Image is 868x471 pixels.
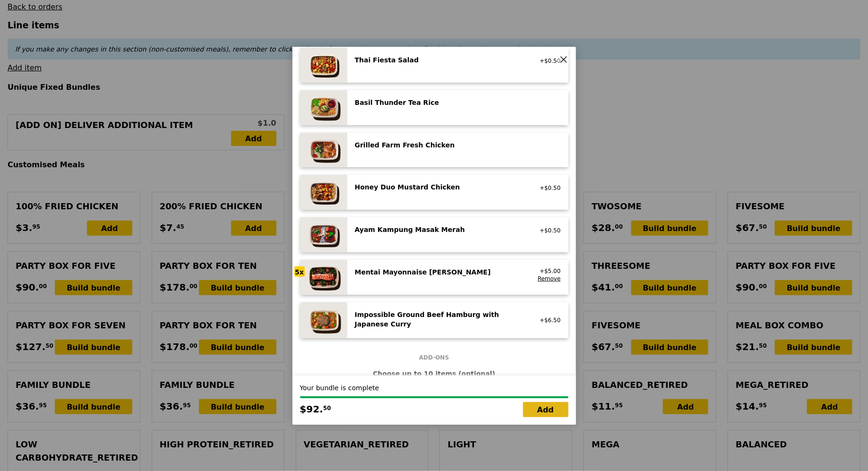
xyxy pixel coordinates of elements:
[300,133,347,168] img: daily_normal_HORZ-Grilled-Farm-Fresh-Chicken.jpg
[300,383,568,393] div: Your bundle is complete
[523,402,568,417] a: Add
[355,310,524,329] div: Impossible Ground Beef Hamburg with Japanese Curry
[300,302,347,338] img: daily_normal_HORZ-Impossible-Hamburg-With-Japanese-Curry.jpg
[300,402,323,416] span: $92.
[300,217,347,252] img: daily_normal_Ayam_Kampung_Masak_Merah_Horizontal_.jpg
[355,267,524,277] div: Mentai Mayonnaise [PERSON_NAME]
[355,225,524,234] div: Ayam Kampung Masak Merah
[355,98,524,107] div: Basil Thunder Tea Rice
[300,48,347,83] img: daily_normal_Thai_Fiesta_Salad__Horizontal_.jpg
[536,184,561,192] div: +$0.50
[300,175,347,210] img: daily_normal_Honey_Duo_Mustard_Chicken__Horizontal_.jpg
[323,404,331,412] span: 50
[536,57,561,65] div: +$0.50
[536,317,561,324] div: +$6.50
[300,90,347,125] img: daily_normal_HORZ-Basil-Thunder-Tea-Rice.jpg
[300,260,347,295] img: daily_normal_Mentai-Mayonnaise-Aburi-Salmon-HORZ.jpg
[355,55,524,65] div: Thai Fiesta Salad
[536,227,561,234] div: +$0.50
[536,267,561,275] div: +$5.00
[538,275,561,282] a: Remove
[300,369,568,378] div: Choose up to 10 items (optional)
[355,182,524,192] div: Honey Duo Mustard Chicken
[294,266,305,277] div: 5x
[415,354,453,361] span: Add-ons
[355,140,524,150] div: Grilled Farm Fresh Chicken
